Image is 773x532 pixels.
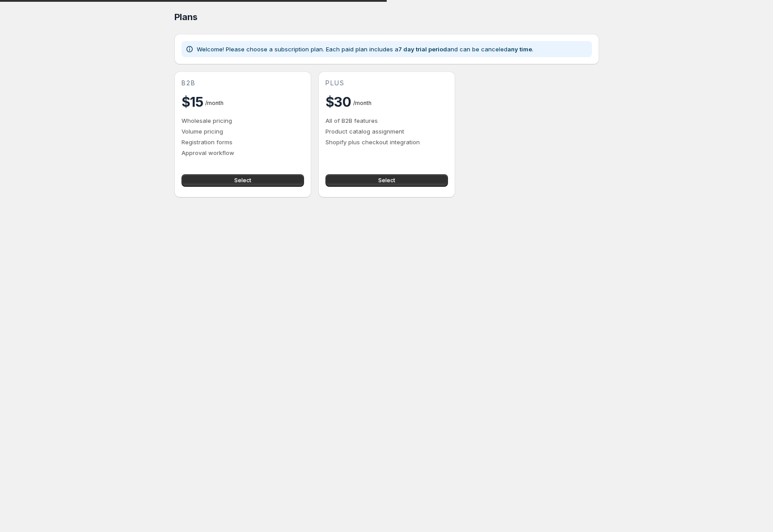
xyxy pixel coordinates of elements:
[182,79,196,88] span: b2b
[325,79,345,88] span: plus
[325,174,448,187] button: Select
[507,46,532,53] b: any time
[325,116,448,125] p: All of B2B features
[325,127,448,136] p: Product catalog assignment
[234,177,251,184] span: Select
[197,45,533,54] p: Welcome! Please choose a subscription plan. Each paid plan includes a and can be canceled .
[182,174,304,187] button: Select
[182,93,203,111] h2: $15
[182,116,304,125] p: Wholesale pricing
[182,127,304,136] p: Volume pricing
[398,46,447,53] b: 7 day trial period
[325,93,351,111] h2: $30
[325,138,448,147] p: Shopify plus checkout integration
[378,177,395,184] span: Select
[205,100,224,106] span: / month
[353,100,372,106] span: / month
[182,148,304,157] p: Approval workflow
[174,12,198,22] span: Plans
[182,138,304,147] p: Registration forms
